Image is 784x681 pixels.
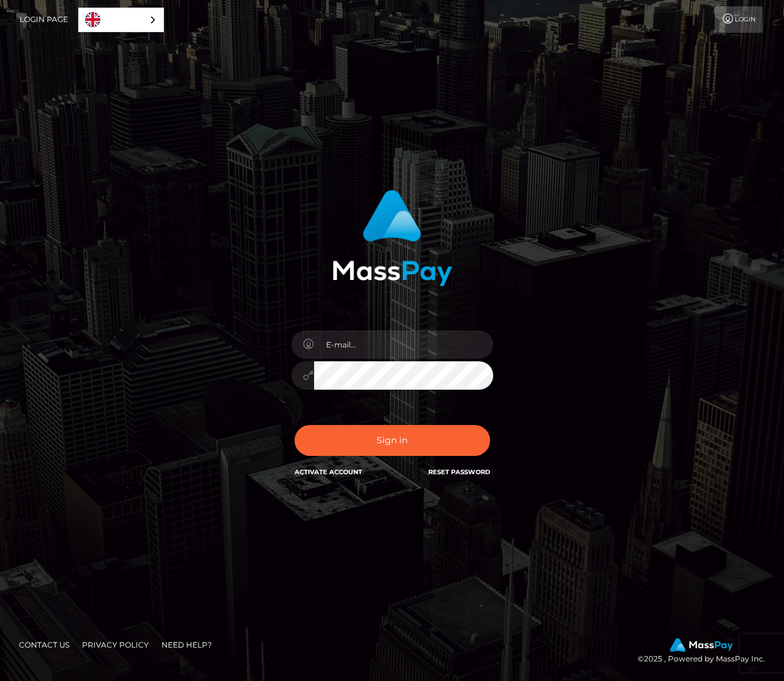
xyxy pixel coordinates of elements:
[638,638,775,666] div: © 2025 , Powered by MassPay Inc.
[295,425,490,456] button: Sign in
[156,635,217,655] a: Need Help?
[332,190,452,286] img: MassPay Login
[77,635,154,655] a: Privacy Policy
[20,6,68,33] a: Login Page
[314,330,493,359] input: E-mail...
[79,8,163,32] a: English
[715,6,763,33] a: Login
[78,8,164,32] aside: Language selected: English
[670,638,733,652] img: MassPay
[295,468,362,476] a: Activate Account
[78,8,164,32] div: Language
[428,468,490,476] a: Reset Password
[14,635,74,655] a: Contact Us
